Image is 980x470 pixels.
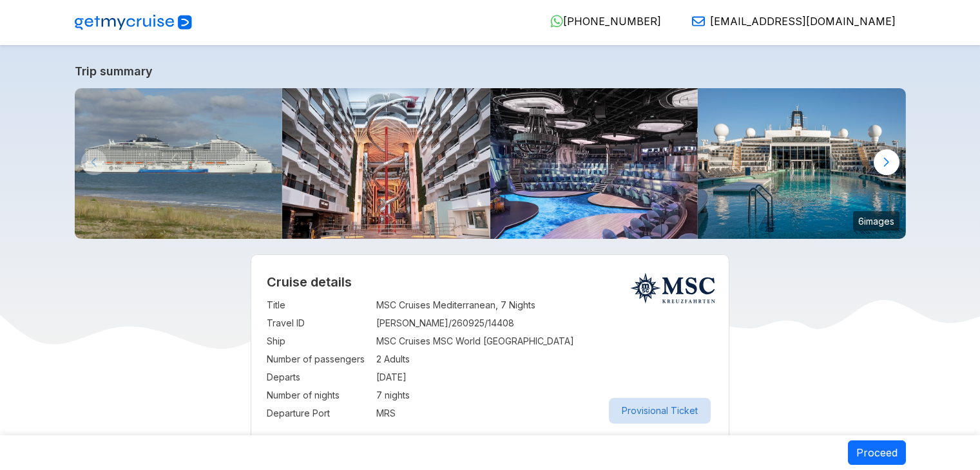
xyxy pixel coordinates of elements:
[376,404,713,422] td: MRS
[370,314,376,332] td: :
[267,368,370,386] td: Departs
[710,15,896,28] span: [EMAIL_ADDRESS][DOMAIN_NAME]
[376,386,713,404] td: 7 nights
[550,15,563,28] img: WhatsApp
[267,296,370,314] td: Title
[370,350,376,368] td: :
[853,211,899,230] small: 6 images
[267,332,370,350] td: Ship
[682,15,896,28] a: [EMAIL_ADDRESS][DOMAIN_NAME]
[609,398,711,424] button: Provisional Ticket
[370,332,376,350] td: :
[692,15,705,28] img: Email
[75,64,906,78] a: Trip summary
[376,314,713,332] td: [PERSON_NAME]/260925/14408
[376,350,713,368] td: 2 Adults
[282,88,490,239] img: eu_ground-breaking-design.jpg
[376,368,713,386] td: [DATE]
[267,274,713,290] h2: Cruise details
[540,15,661,28] a: [PHONE_NUMBER]
[370,386,376,404] td: :
[376,296,713,314] td: MSC Cruises Mediterranean, 7 Nights
[370,404,376,422] td: :
[267,386,370,404] td: Number of nights
[370,368,376,386] td: :
[376,332,713,350] td: MSC Cruises MSC World [GEOGRAPHIC_DATA]
[267,350,370,368] td: Number of passengers
[267,314,370,332] td: Travel ID
[75,88,283,239] img: MSC_World_Europa_La_Rochelle.jpg
[370,296,376,314] td: :
[848,440,906,465] button: Proceed
[698,88,906,239] img: msc-world-america-la-plage-pool.jpg
[267,404,370,422] td: Departure Port
[563,15,661,28] span: [PHONE_NUMBER]
[490,88,698,239] img: msc-world-europa-panorama-lounge.jpg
